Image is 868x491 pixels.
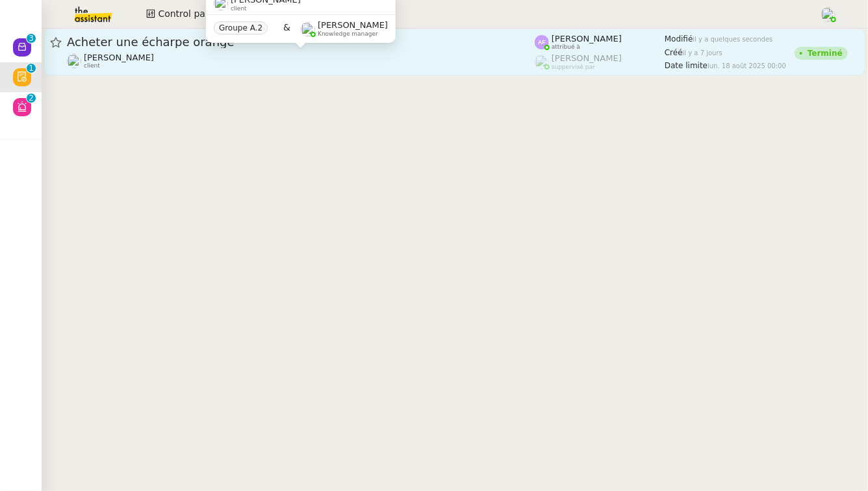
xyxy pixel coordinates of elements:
[27,94,36,103] nz-badge-sup: 2
[301,20,388,37] app-user-label: Knowledge manager
[231,5,247,12] span: client
[665,34,693,44] span: Modifié
[27,34,36,43] nz-badge-sup: 3
[693,36,773,43] span: il y a quelques secondes
[67,54,81,68] img: users%2FlEKjZHdPaYMNgwXp1mLJZ8r8UFs1%2Favatar%2F1e03ee85-bb59-4f48-8ffa-f076c2e8c285
[535,34,665,51] app-user-label: attribué à
[708,62,786,69] span: lun. 18 août 2025 00:00
[29,94,34,105] p: 2
[535,35,549,49] img: svg
[301,21,315,36] img: users%2FyQfMwtYgTqhRP2YHWHmG2s2LYaD3%2Favatar%2Fprofile-pic.png
[665,61,708,70] span: Date limite
[283,20,290,37] span: &
[535,53,665,70] app-user-label: suppervisé par
[552,34,622,44] span: [PERSON_NAME]
[84,53,154,62] span: [PERSON_NAME]
[138,5,227,23] button: Control panel
[821,7,836,21] img: users%2FPPrFYTsEAUgQy5cK5MCpqKbOX8K2%2Favatar%2FCapture%20d%E2%80%99e%CC%81cran%202023-06-05%20a%...
[158,6,219,21] span: Control panel
[318,20,388,30] span: [PERSON_NAME]
[27,64,36,73] nz-badge-sup: 1
[29,34,34,45] p: 3
[535,55,549,69] img: users%2FyQfMwtYgTqhRP2YHWHmG2s2LYaD3%2Favatar%2Fprofile-pic.png
[252,6,806,23] input: Rechercher
[552,53,622,63] span: [PERSON_NAME]
[683,49,722,57] span: il y a 7 jours
[214,21,268,34] nz-tag: Groupe A.2
[552,44,580,51] span: attribué à
[665,48,683,57] span: Créé
[552,64,595,71] span: suppervisé par
[67,53,535,69] app-user-detailed-label: client
[84,62,100,69] span: client
[318,31,378,38] span: Knowledge manager
[808,49,843,57] div: Terminé
[67,36,535,48] span: Acheter une écharpe orange
[29,64,34,75] p: 1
